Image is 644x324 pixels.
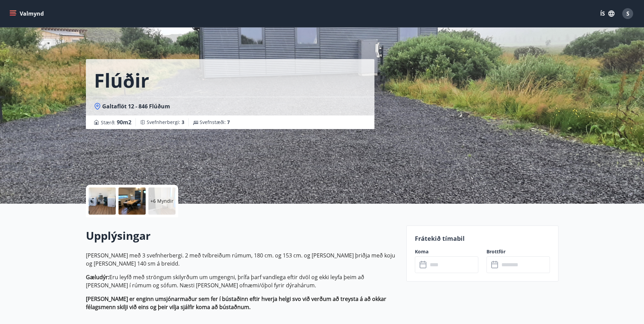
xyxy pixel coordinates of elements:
[200,119,230,126] span: Svefnstæði :
[8,7,47,20] button: menu
[415,248,478,255] label: Koma
[227,119,230,125] span: 7
[101,118,131,126] span: Stærð :
[117,119,131,126] span: 90 m2
[86,273,398,289] p: Eru leyfð með ströngum skilyrðum um umgengni, þrífa þarf vandlega eftir dvöl og ekki leyfa þeim a...
[620,5,636,22] button: S
[86,273,109,281] strong: Gæludýr:
[182,119,184,125] span: 3
[86,295,386,311] strong: [PERSON_NAME] er enginn umsjónarmaður sem fer í bústaðinn eftir hverja helgi svo við verðum að tr...
[486,248,550,255] label: Brottför
[86,228,398,243] h2: Upplýsingar
[86,251,398,268] p: [PERSON_NAME] með 3 svefnherbergi. 2 með tvíbreiðum rúmum, 180 cm. og 153 cm. og [PERSON_NAME] þr...
[102,103,170,110] span: Galtaflöt 12 - 846 Flúðum
[150,198,173,204] p: +6 Myndir
[147,119,184,126] span: Svefnherbergi :
[596,7,618,20] button: ÍS
[626,10,629,17] span: S
[415,234,550,243] p: Frátekið tímabil
[94,67,149,93] h1: Flúðir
